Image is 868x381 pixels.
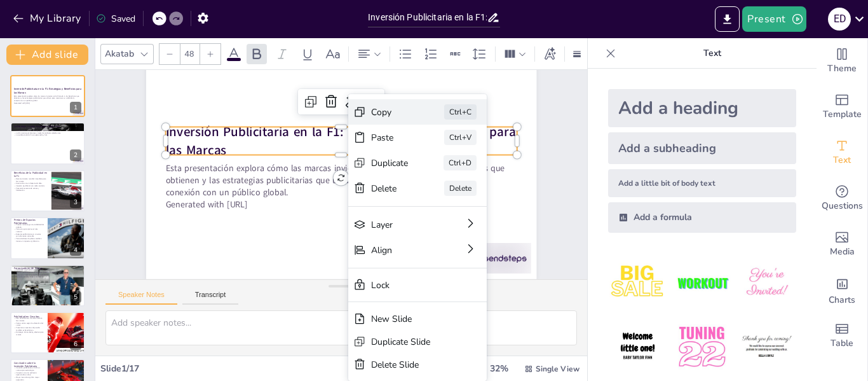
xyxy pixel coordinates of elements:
img: 2.jpeg [672,253,731,312]
p: La F1 tiene un alcance global que atrae a millones. [14,127,81,129]
div: 4 [70,244,81,256]
div: 5 [70,291,81,303]
p: La audiencia de la F1 es apasionada y fiel. [14,134,81,136]
div: 6 [10,312,85,354]
p: Precios de Espacios Publicitarios [14,218,44,225]
div: Add a heading [608,89,796,127]
div: Akatab [102,45,137,62]
p: Espacios publicitarios en circuitos son altamente cotizados. [14,233,44,237]
span: Charts [829,293,855,307]
img: 6.jpeg [737,317,796,377]
button: Export to PowerPoint [715,6,740,32]
input: Insert title [368,8,487,27]
div: Saved [96,13,135,25]
div: Get real-time input from your audience [817,176,867,221]
p: Precios varían según la visibilidad del espacio. [14,223,44,228]
div: Add a subheading [608,132,796,164]
p: Esta presentación explora cómo las marcas invierten en la Fórmula 1, los beneficios que obtienen ... [14,95,81,102]
p: La asociación con la F1 otorga prestigio a las marcas. [14,129,81,132]
div: 6 [70,338,81,350]
p: Generated with [URL] [166,125,492,279]
p: Generated with [URL] [14,102,81,104]
p: Patrocinio principal es el más costoso. [14,228,44,233]
div: Column Count [501,44,529,64]
div: Text effects [540,44,559,64]
div: Add ready made slides [817,84,867,130]
p: Inversión publicitaria en la F1 es costosa pero estratégica. [14,367,44,371]
div: Add text boxes [817,130,867,176]
p: Patrocinadores de pilotos también tienen un impacto significativo. [14,237,44,242]
strong: Inversión Publicitaria en la F1: Estrategias y Beneficios para las Marcas [14,87,81,94]
p: Mayor inversión significa mayor exposición. [14,377,44,381]
p: Beneficios de la Publicidad en la F1 [14,171,48,178]
p: Impacto significativo en redes sociales. [14,184,48,187]
p: Conclusión sobre la Inversión Publicitaria [14,361,44,368]
strong: Inversión Publicitaria en la F1: Estrategias y Beneficios para las Marcas [187,56,522,215]
img: 4.jpeg [608,317,667,377]
div: 3 [70,197,81,208]
p: Precios varían según la popularidad [PERSON_NAME]. [14,271,81,274]
p: Presencia en eventos amplifica la exposición. [14,274,81,276]
div: 2 [10,122,85,164]
span: Single View [536,364,580,374]
button: E D [828,6,851,32]
p: Inversión estratégica para las marcas. [14,275,81,278]
div: E D [828,8,851,31]
p: Patrocinadores de Pilotos [14,266,81,270]
span: Template [823,107,862,121]
p: Publicidad en Circuitos [14,315,44,319]
div: 1 [10,75,85,117]
div: Add a little bit of body text [608,169,796,197]
div: Ctrl+C [516,255,552,282]
span: Theme [827,62,857,76]
p: Potencial aumento de ventas y fidelización. [14,187,48,191]
span: Text [833,153,851,167]
button: Speaker Notes [105,291,177,305]
button: Transcript [182,291,239,305]
div: 32 % [484,363,514,375]
button: Present [742,6,806,32]
button: Add slide [6,45,88,65]
img: 3.jpeg [737,253,796,312]
div: 1 [70,102,81,113]
div: 5 [10,265,85,307]
p: Presencia en eventos de prueba también es beneficiosa. [14,327,44,331]
div: 2 [70,149,81,161]
img: 5.jpeg [672,317,731,377]
p: La Fórmula 1 como Escenario Publicitario [14,124,81,128]
p: Reconocimiento mundial inmediato para las marcas. [14,177,48,182]
div: Add a formula [608,202,796,233]
p: Text [621,38,804,69]
div: Change the overall theme [817,38,867,84]
div: Border settings [570,44,584,64]
div: Slide 1 / 17 [100,363,349,375]
button: My Library [10,8,86,29]
p: La F1 maximiza el alcance a través de múltiples plataformas. [14,132,81,134]
div: 3 [10,170,85,212]
div: Add a table [817,313,867,359]
div: Add charts and graphs [817,267,867,313]
img: 1.jpeg [608,253,667,312]
span: Media [830,245,855,259]
p: Alta visibilidad en circuitos durante las carreras. [14,317,44,322]
div: Add images, graphics, shapes or video [817,221,867,267]
span: Questions [822,199,863,213]
span: Table [831,336,853,350]
div: Paste [440,250,479,276]
div: 4 [10,217,85,259]
p: Estrategia de marketing efectiva para marcas. [14,331,44,336]
div: Copy [450,226,489,253]
p: Asociación con un deporte de élite. [14,183,48,185]
p: Visibilidad significativa a través de los pilotos. [14,268,81,271]
p: Costos varían según la ubicación del cartel. [14,322,44,326]
p: Conectar con una audiencia apasionada es clave. [14,372,44,377]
